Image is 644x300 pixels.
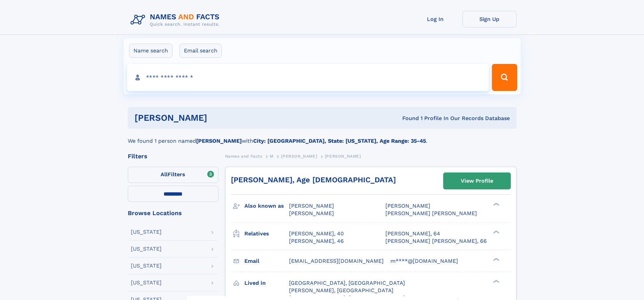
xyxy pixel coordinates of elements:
[244,277,289,289] h3: Lived in
[492,257,500,261] div: ❯
[128,129,517,145] div: We found 1 person named with .
[281,154,317,159] span: [PERSON_NAME]
[492,202,500,207] div: ❯
[244,255,289,267] h3: Email
[225,152,262,160] a: Names and Facts
[231,176,396,184] a: [PERSON_NAME], Age [DEMOGRAPHIC_DATA]
[408,11,462,27] a: Log In
[385,237,487,245] a: [PERSON_NAME] [PERSON_NAME], 66
[244,200,289,212] h3: Also known as
[385,230,440,237] a: [PERSON_NAME], 64
[128,153,218,159] div: Filters
[305,115,510,122] div: Found 1 Profile In Our Records Database
[444,173,510,189] a: View Profile
[289,280,405,286] span: [GEOGRAPHIC_DATA], [GEOGRAPHIC_DATA]
[244,228,289,239] h3: Relatives
[180,44,222,58] label: Email search
[135,114,305,122] h1: [PERSON_NAME]
[131,246,162,252] div: [US_STATE]
[385,203,430,209] span: [PERSON_NAME]
[289,258,384,264] span: [EMAIL_ADDRESS][DOMAIN_NAME]
[289,237,344,245] a: [PERSON_NAME], 46
[128,167,218,183] label: Filters
[461,173,493,189] div: View Profile
[131,229,162,235] div: [US_STATE]
[289,230,344,237] a: [PERSON_NAME], 40
[385,210,477,216] span: [PERSON_NAME] [PERSON_NAME]
[492,64,517,91] button: Search Button
[281,152,317,160] a: [PERSON_NAME]
[492,279,500,283] div: ❯
[270,154,273,159] span: M
[462,11,517,27] a: Sign Up
[131,263,162,269] div: [US_STATE]
[289,287,393,294] span: [PERSON_NAME], [GEOGRAPHIC_DATA]
[196,138,242,144] b: [PERSON_NAME]
[492,230,500,234] div: ❯
[129,44,172,58] label: Name search
[128,11,225,29] img: Logo Names and Facts
[289,203,334,209] span: [PERSON_NAME]
[325,154,361,159] span: [PERSON_NAME]
[270,152,273,160] a: M
[161,171,168,178] span: All
[289,210,334,216] span: [PERSON_NAME]
[253,138,426,144] b: City: [GEOGRAPHIC_DATA], State: [US_STATE], Age Range: 35-45
[128,210,218,216] div: Browse Locations
[127,64,489,91] input: search input
[131,280,162,285] div: [US_STATE]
